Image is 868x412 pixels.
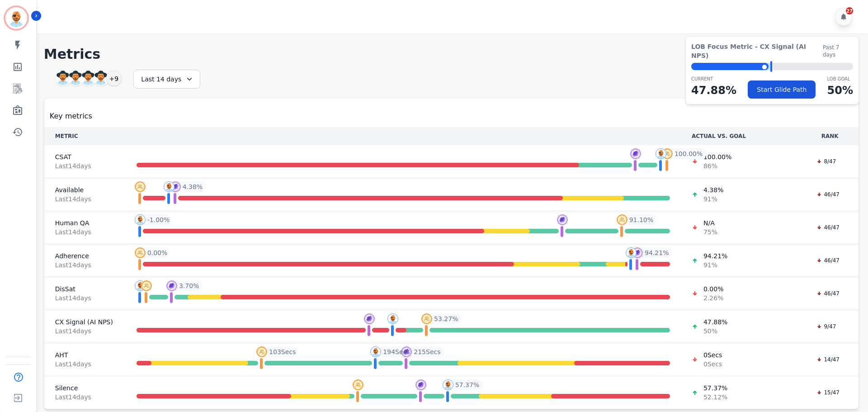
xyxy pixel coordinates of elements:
span: 4.38 % [183,182,203,191]
span: 4.38 % [703,185,723,194]
img: profile-pic [141,280,152,291]
p: CURRENT [691,76,736,82]
p: 47.88 % [691,82,736,99]
span: Last 14 day s [55,194,115,204]
img: profile-pic [135,214,146,225]
div: 46/47 [812,223,844,232]
img: profile-pic [164,181,175,192]
img: profile-pic [256,346,267,357]
span: Last 14 day s [55,294,115,303]
div: 8/47 [812,157,840,166]
div: ⬤ [691,63,769,70]
img: profile-pic [370,346,381,357]
h1: Metrics [44,46,859,62]
span: 52.12 % [703,393,727,402]
img: profile-pic [364,313,375,324]
span: 53.27 % [434,314,458,323]
div: 46/47 [812,190,844,199]
img: profile-pic [662,148,673,159]
div: 46/47 [812,289,844,298]
div: Last 14 days [133,70,200,89]
span: Last 14 day s [55,227,115,237]
span: CSAT [55,152,115,161]
span: 0 Secs [703,360,722,369]
span: 75 % [703,227,717,237]
span: Key metrics [50,111,92,122]
span: Last 14 day s [55,393,115,402]
span: 3.70 % [179,281,199,290]
span: AHT [55,350,115,360]
button: Start Glide Path [748,81,816,99]
span: 100.00 % [703,152,731,161]
span: 94.21 % [645,248,669,257]
th: RANK [801,127,859,145]
div: 46/47 [812,256,844,265]
span: 100.00 % [675,149,703,158]
img: profile-pic [170,181,181,192]
span: Silence [55,384,115,393]
th: ACTUAL VS. GOAL [681,127,801,145]
span: 0.00 % [703,284,723,294]
span: 57.37 % [703,384,727,393]
img: profile-pic [656,148,666,159]
img: profile-pic [135,247,146,258]
span: 86 % [703,161,731,170]
span: CX Signal (AI NPS) [55,317,115,327]
span: 194 Secs [383,347,410,356]
span: LOB Focus Metric - CX Signal (AI NPS) [691,42,823,60]
span: Adherence [55,251,115,260]
span: 2.26 % [703,294,723,303]
img: profile-pic [421,313,432,324]
span: 50 % [703,327,727,336]
div: 14/47 [812,355,844,364]
span: 91 % [703,194,723,204]
img: profile-pic [626,247,637,258]
img: profile-pic [135,280,146,291]
span: N/A [703,218,717,227]
img: profile-pic [401,346,412,357]
span: 91 % [703,260,727,270]
span: 94.21 % [703,251,727,260]
span: 47.88 % [703,317,727,327]
img: profile-pic [415,379,426,390]
img: Bordered avatar [5,7,27,29]
span: 0 Secs [703,350,722,360]
span: Last 14 day s [55,260,115,270]
span: Past 7 days [823,44,853,58]
div: 15/47 [812,388,844,397]
div: 9/47 [812,322,840,331]
span: 0.00 % [147,248,167,257]
span: 215 Secs [414,347,440,356]
span: 103 Secs [269,347,296,356]
img: profile-pic [166,280,177,291]
span: DisSat [55,284,115,294]
div: +9 [106,71,122,86]
span: Available [55,185,115,194]
p: 50 % [827,82,853,99]
span: Last 14 day s [55,360,115,369]
div: 27 [846,7,853,14]
th: METRIC [44,127,126,145]
img: profile-pic [557,214,568,225]
span: -1.00 % [147,215,170,224]
img: profile-pic [617,214,627,225]
span: Human QA [55,218,115,227]
p: LOB Goal [827,76,853,82]
span: 57.37 % [455,380,479,389]
span: Last 14 day s [55,327,115,336]
img: profile-pic [632,247,643,258]
img: profile-pic [443,379,453,390]
img: profile-pic [353,379,363,390]
img: profile-pic [387,313,398,324]
span: Last 14 day s [55,161,115,170]
span: 91.10 % [629,215,653,224]
img: profile-pic [630,148,641,159]
img: profile-pic [135,181,146,192]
